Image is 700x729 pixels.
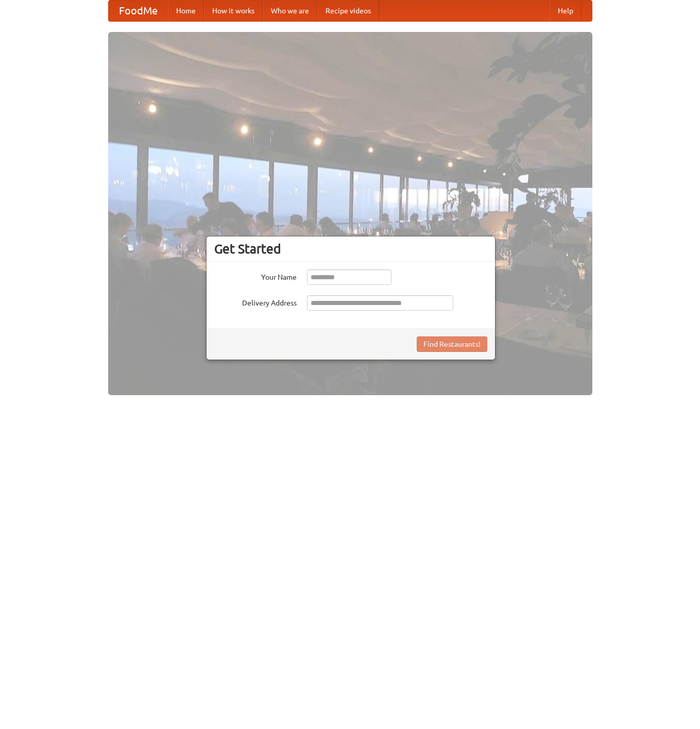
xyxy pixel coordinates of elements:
[168,1,204,21] a: Home
[317,1,379,21] a: Recipe videos
[214,241,487,257] h3: Get Started
[204,1,263,21] a: How it works
[109,1,168,21] a: FoodMe
[263,1,317,21] a: Who we are
[214,295,297,308] label: Delivery Address
[417,336,487,352] button: Find Restaurants!
[550,1,582,21] a: Help
[214,269,297,282] label: Your Name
